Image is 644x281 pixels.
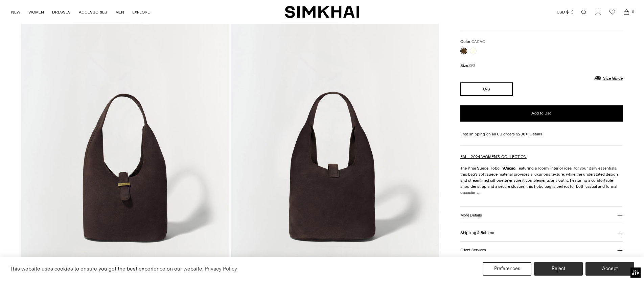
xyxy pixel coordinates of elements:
span: O/S [469,63,476,68]
a: Open search modal [577,5,591,19]
button: Client Services [460,241,623,259]
label: Color: [460,39,485,45]
button: O/S [460,82,513,96]
a: SIMKHAI [285,5,359,19]
h3: More Details [460,213,482,218]
button: Accept [585,262,634,276]
h3: Shipping & Returns [460,231,494,235]
a: FALL 2024 WOMEN'S COLLECTION [460,154,527,159]
button: Preferences [483,262,531,276]
a: Privacy Policy (opens in a new tab) [204,264,238,274]
a: Wishlist [605,5,619,19]
button: Add to Bag [460,105,623,122]
span: Add to Bag [531,110,552,116]
div: Free shipping on all US orders $200+ [460,131,623,137]
span: 0 [630,9,636,15]
button: More Details [460,207,623,224]
button: Reject [534,262,583,276]
strong: Cacao. [504,166,516,171]
h3: Client Services [460,248,486,252]
a: DRESSES [52,5,71,20]
span: This website uses cookies to ensure you get the best experience on our website. [10,265,204,272]
a: MEN [115,5,124,20]
a: ACCESSORIES [79,5,107,20]
button: USD $ [557,5,575,20]
p: The Khai Suede Hobo in Featuring a roomy interior ideal for your daily essentials, this bag's sof... [460,165,623,196]
a: Details [530,131,542,137]
span: CACAO [471,40,485,44]
a: Go to the account page [591,5,605,19]
a: Size Guide [594,74,623,82]
button: Shipping & Returns [460,224,623,241]
iframe: Sign Up via Text for Offers [5,255,68,276]
a: WOMEN [28,5,44,20]
a: EXPLORE [132,5,150,20]
a: NEW [11,5,20,20]
label: Size: [460,62,476,69]
a: Open cart modal [620,5,633,19]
